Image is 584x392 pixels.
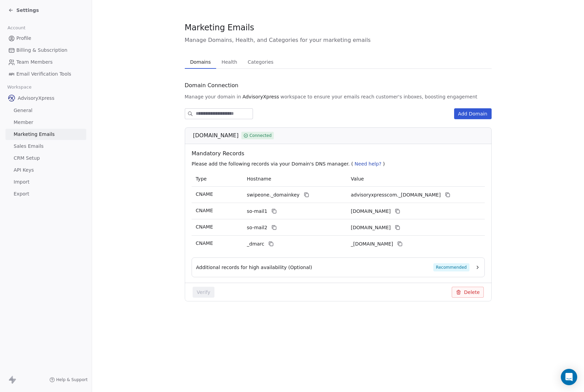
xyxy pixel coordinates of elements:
a: Member [5,117,86,128]
span: CNAME [196,191,213,197]
span: Connected [249,132,271,139]
button: Delete [452,287,484,298]
a: Profile [5,33,86,44]
a: Team Members [5,57,86,68]
span: AdvisoryXpress [242,93,279,100]
span: Team Members [16,59,53,66]
a: Sales Emails [5,141,86,152]
span: so-mail2 [247,224,267,231]
a: API Keys [5,164,86,176]
a: CRM Setup [5,153,86,164]
a: Import [5,176,86,188]
span: CNAME [196,240,213,246]
span: Export [14,190,29,198]
a: Email Verification Tools [5,68,86,80]
a: Marketing Emails [5,129,86,140]
span: Member [14,119,33,126]
button: Verify [193,287,214,298]
a: Billing & Subscription [5,45,86,56]
span: Settings [16,7,39,14]
span: so-mail1 [247,208,267,215]
span: Import [14,178,29,186]
a: Settings [8,7,39,14]
span: _dmarc.swipeone.email [351,240,393,248]
span: customer's inboxes, boosting engagement [376,93,477,100]
span: CNAME [196,208,213,213]
div: Open Intercom Messenger [561,369,577,385]
span: AdvisoryXpress [18,95,54,101]
span: Help & Support [56,377,88,382]
span: advisoryxpresscom._domainkey.swipeone.email [351,191,441,199]
span: workspace to ensure your emails reach [281,93,375,100]
a: Help & Support [49,377,88,382]
span: Workspace [4,82,34,92]
span: CRM Setup [14,155,40,162]
span: CNAME [196,224,213,230]
img: AX_logo_device_1080.png [8,95,15,101]
span: advisoryxpresscom2.swipeone.email [351,224,391,231]
button: Add Domain [454,108,492,119]
p: Type [196,175,239,183]
span: Email Verification Tools [16,70,71,78]
span: Additional records for high availability (Optional) [196,264,312,271]
span: Need help? [355,161,381,167]
a: General [5,105,86,116]
span: Hostname [247,176,271,182]
p: Please add the following records via your Domain's DNS manager. ( ) [192,160,488,167]
span: General [14,107,32,114]
span: Manage your domain in [185,93,241,100]
span: Marketing Emails [185,22,254,33]
span: Billing & Subscription [16,47,68,54]
span: Categories [245,57,276,67]
span: swipeone._domainkey [247,191,300,199]
span: Mandatory Records [192,150,488,158]
span: [DOMAIN_NAME] [193,131,239,140]
span: Health [219,57,240,67]
span: Account [4,23,28,33]
span: Domains [187,57,213,67]
span: Manage Domains, Health, and Categories for your marketing emails [185,36,492,44]
span: Domain Connection [185,81,239,90]
span: _dmarc [247,240,264,248]
a: Export [5,188,86,200]
span: Recommended [433,263,469,271]
span: advisoryxpresscom1.swipeone.email [351,208,391,215]
span: Marketing Emails [14,131,55,138]
span: Sales Emails [14,143,44,150]
span: Value [351,176,364,182]
span: Profile [16,35,31,42]
button: Additional records for high availability (Optional)Recommended [196,263,480,271]
span: API Keys [14,167,34,174]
